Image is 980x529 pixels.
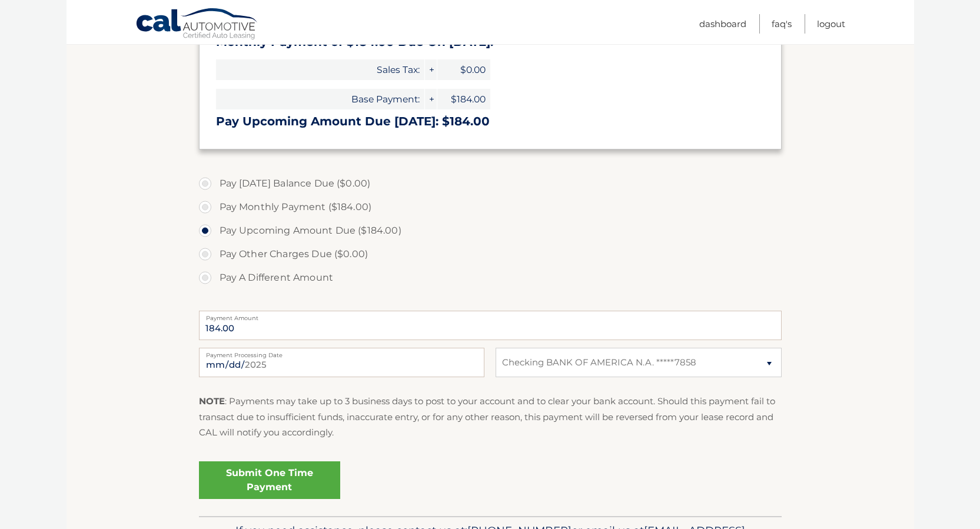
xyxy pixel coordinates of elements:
label: Pay [DATE] Balance Due ($0.00) [199,172,782,195]
label: Pay Monthly Payment ($184.00) [199,195,782,219]
strong: NOTE [199,395,225,407]
input: Payment Date [199,348,484,377]
p: : Payments may take up to 3 business days to post to your account and to clear your bank account.... [199,394,782,440]
a: Submit One Time Payment [199,461,340,499]
a: Logout [817,14,845,34]
label: Pay Upcoming Amount Due ($184.00) [199,219,782,242]
h3: Pay Upcoming Amount Due [DATE]: $184.00 [216,114,765,129]
span: Sales Tax: [216,59,424,80]
label: Pay Other Charges Due ($0.00) [199,242,782,266]
a: FAQ's [772,14,792,34]
span: + [425,89,437,109]
span: + [425,59,437,80]
a: Cal Automotive [135,8,259,42]
label: Payment Amount [199,311,782,320]
label: Payment Processing Date [199,348,484,357]
span: $0.00 [437,59,490,80]
input: Payment Amount [199,311,782,340]
span: Base Payment: [216,89,424,109]
a: Dashboard [699,14,746,34]
label: Pay A Different Amount [199,266,782,290]
span: $184.00 [437,89,490,109]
